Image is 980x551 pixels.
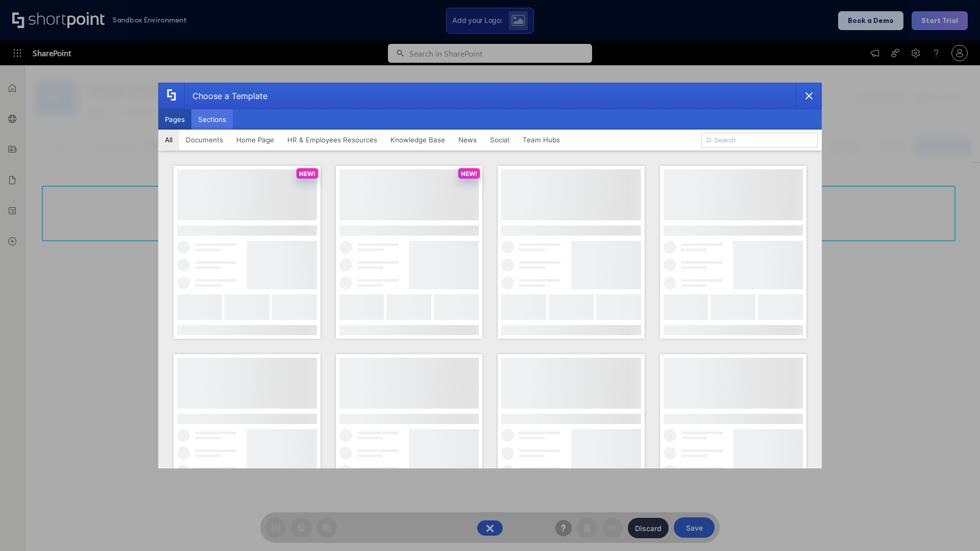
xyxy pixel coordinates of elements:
p: NEW! [299,170,315,178]
button: Knowledge Base [384,130,452,150]
div: Choose a Template [184,83,267,109]
button: Documents [179,130,230,150]
div: template selector [158,83,822,468]
button: Pages [158,109,191,130]
button: Sections [191,109,233,130]
button: News [452,130,483,150]
p: NEW! [461,170,477,178]
button: Team Hubs [516,130,567,150]
iframe: Chat Widget [929,502,980,551]
button: HR & Employees Resources [281,130,384,150]
button: Home Page [230,130,281,150]
button: All [158,130,179,150]
input: Search [701,133,818,148]
button: Social [483,130,516,150]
